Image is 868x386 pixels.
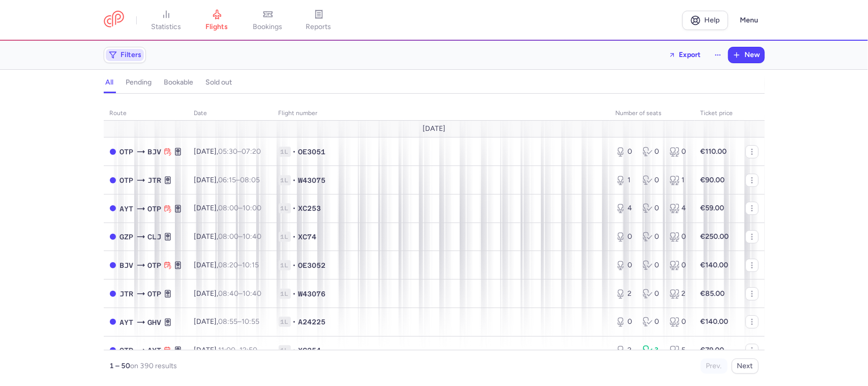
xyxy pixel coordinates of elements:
[242,147,261,156] time: 07:20
[643,289,662,299] div: 0
[679,51,701,59] span: Export
[219,317,238,326] time: 08:55
[423,125,445,133] span: [DATE]
[279,203,291,213] span: 1L
[243,289,262,298] time: 10:40
[279,147,291,157] span: 1L
[293,289,296,299] span: •
[219,147,261,156] span: –
[643,317,662,327] div: 0
[219,261,238,269] time: 08:20
[616,289,635,299] div: 2
[188,106,273,121] th: date
[219,232,239,241] time: 08:00
[701,232,729,241] strong: €250.00
[293,175,296,185] span: •
[732,359,759,374] button: Next
[643,232,662,242] div: 0
[120,288,134,299] span: Santorini (Thira), Santorin, Greece
[120,345,134,356] span: OTP
[293,203,296,213] span: •
[110,319,116,325] span: CLOSED
[120,203,134,214] span: AYT
[745,51,760,59] span: New
[695,106,739,121] th: Ticket price
[131,362,177,370] span: on 390 results
[243,232,262,241] time: 10:40
[298,317,326,327] span: A24225
[206,22,228,32] span: flights
[298,147,326,157] span: OE3051
[148,345,162,356] span: AYT
[701,359,728,374] button: Prev.
[293,260,296,270] span: •
[616,175,635,185] div: 1
[194,289,262,298] span: [DATE],
[273,106,610,121] th: Flight number
[242,317,260,326] time: 10:55
[194,232,262,241] span: [DATE],
[110,234,116,240] span: CLOSED
[148,175,162,186] span: Santorini (Thira), Santorin, Greece
[126,78,152,87] h4: pending
[670,175,689,185] div: 1
[240,346,258,354] time: 12:50
[219,346,236,354] time: 11:00
[670,317,689,327] div: 0
[670,232,689,242] div: 0
[194,204,262,212] span: [DATE],
[194,147,261,156] span: [DATE],
[670,147,689,157] div: 0
[701,147,727,156] strong: €110.00
[662,47,708,63] button: Export
[110,262,116,268] span: CLOSED
[734,11,765,30] button: Menu
[110,362,131,370] strong: 1 – 50
[219,317,260,326] span: –
[293,147,296,157] span: •
[293,232,296,242] span: •
[701,176,725,184] strong: €90.00
[120,175,134,186] span: OTP
[293,345,296,355] span: •
[643,345,662,355] div: 3
[293,317,296,327] span: •
[279,260,291,270] span: 1L
[141,9,192,32] a: statistics
[616,345,635,355] div: 2
[701,346,725,354] strong: €79.00
[701,204,725,212] strong: €59.00
[148,288,162,299] span: Henri Coanda International, Bucharest, Romania
[219,176,260,184] span: –
[219,176,236,184] time: 06:15
[110,347,116,353] span: CLOSED
[279,232,291,242] span: 1L
[219,289,239,298] time: 08:40
[241,176,260,184] time: 08:05
[616,203,635,213] div: 4
[701,261,729,269] strong: €140.00
[192,9,243,32] a: flights
[219,147,238,156] time: 05:30
[704,16,720,24] span: Help
[110,205,116,211] span: CLOSED
[729,47,764,63] button: New
[120,260,134,271] span: Milas, Bodrum, Turkey
[616,317,635,327] div: 0
[120,317,134,328] span: AYT
[194,176,260,184] span: [DATE],
[701,317,729,326] strong: €140.00
[293,9,344,32] a: reports
[279,345,291,355] span: 1L
[219,346,258,354] span: –
[279,175,291,185] span: 1L
[164,78,194,87] h4: bookable
[243,9,293,32] a: bookings
[670,289,689,299] div: 2
[120,231,134,242] span: Gazipasa Alanya, Gazipasa, Turkey
[206,78,232,87] h4: sold out
[104,47,145,63] button: Filters
[279,289,291,299] span: 1L
[148,203,162,214] span: OTP
[148,260,162,271] span: OTP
